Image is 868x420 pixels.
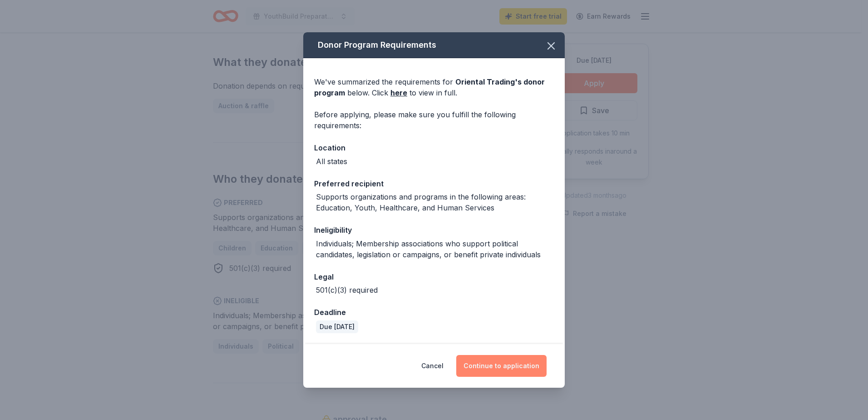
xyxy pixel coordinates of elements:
[316,191,554,213] div: Supports organizations and programs in the following areas: Education, Youth, Healthcare, and Hum...
[316,156,347,167] div: All states
[303,32,565,58] div: Donor Program Requirements
[456,355,547,377] button: Continue to application
[316,320,358,333] div: Due [DATE]
[314,224,554,236] div: Ineligibility
[314,76,554,98] div: We've summarized the requirements for below. Click to view in full.
[314,178,554,190] div: Preferred recipient
[314,306,554,318] div: Deadline
[316,285,378,295] div: 501(c)(3) required
[421,355,444,377] button: Cancel
[314,142,554,154] div: Location
[314,109,554,131] div: Before applying, please make sure you fulfill the following requirements:
[390,87,407,98] a: here
[314,271,554,283] div: Legal
[316,238,554,260] div: Individuals; Membership associations who support political candidates, legislation or campaigns, ...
